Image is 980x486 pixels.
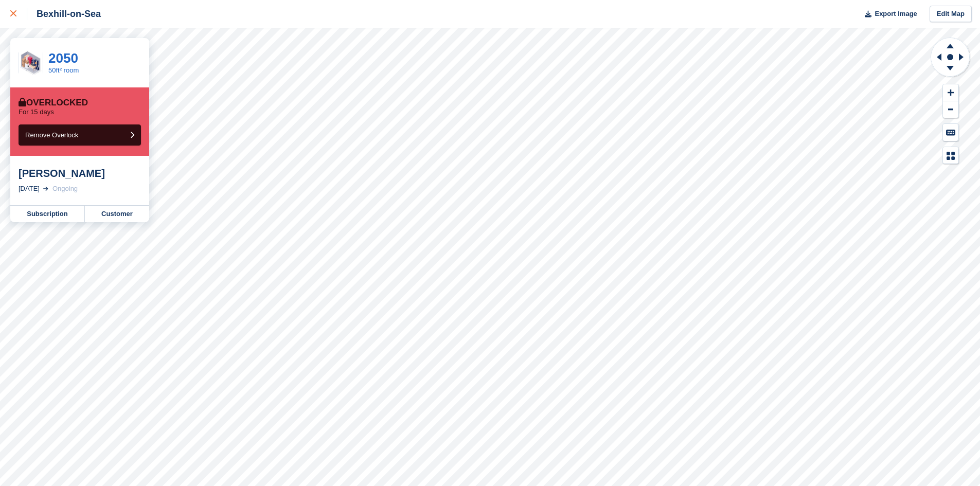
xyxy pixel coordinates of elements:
[19,98,88,108] div: Overlocked
[19,124,141,146] button: Remove Overlock
[19,108,54,116] p: For 15 days
[19,184,40,194] div: [DATE]
[48,66,79,74] a: 50ft² room
[875,9,917,19] span: Export Image
[10,206,85,222] a: Subscription
[43,187,48,191] img: arrow-right-light-icn-cde0832a797a2874e46488d9cf13f60e5c3a73dbe684e267c42b8395dfbc2abf.svg
[25,131,78,139] span: Remove Overlock
[943,101,958,118] button: Zoom Out
[859,6,917,23] button: Export Image
[48,50,78,66] a: 2050
[19,167,141,179] div: [PERSON_NAME]
[943,124,958,141] button: Keyboard Shortcuts
[19,50,43,76] img: 50FT.jpg
[930,6,972,23] a: Edit Map
[27,8,101,20] div: Bexhill-on-Sea
[943,147,958,164] button: Map Legend
[943,84,958,101] button: Zoom In
[85,206,149,222] a: Customer
[52,184,78,194] div: Ongoing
